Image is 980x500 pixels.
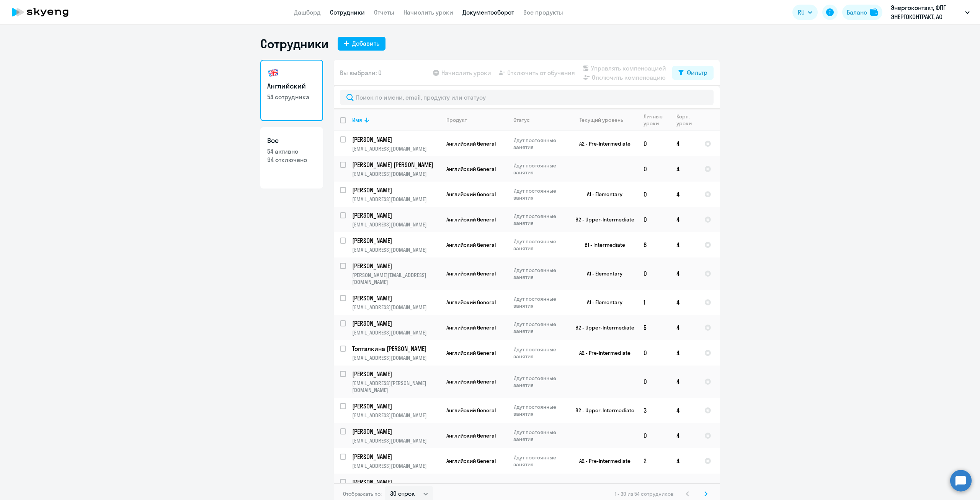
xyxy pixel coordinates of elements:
[670,207,698,232] td: 4
[352,135,440,144] a: [PERSON_NAME]
[462,8,514,16] a: Документооборот
[352,211,440,220] a: [PERSON_NAME]
[352,161,440,169] a: [PERSON_NAME] [PERSON_NAME]
[352,145,440,152] p: [EMAIL_ADDRESS][DOMAIN_NAME]
[637,156,670,182] td: 0
[513,116,530,123] div: Статус
[637,315,670,340] td: 5
[513,187,566,201] p: Идут постоянные занятия
[330,8,365,16] a: Сотрудники
[637,182,670,207] td: 0
[672,66,714,80] button: Фильтр
[267,81,316,91] h3: Английский
[374,8,394,16] a: Отчеты
[267,156,316,164] p: 94 отключено
[352,427,440,436] a: [PERSON_NAME]
[792,5,818,20] button: RU
[352,161,439,169] p: [PERSON_NAME] [PERSON_NAME]
[352,370,439,378] p: [PERSON_NAME]
[352,116,440,123] div: Имя
[566,448,637,474] td: A2 - Pre-Intermediate
[446,116,467,123] div: Продукт
[446,299,496,306] span: Английский General
[670,232,698,257] td: 4
[566,257,637,290] td: A1 - Elementary
[566,182,637,207] td: A1 - Elementary
[267,136,316,146] h3: Все
[566,315,637,340] td: B2 - Upper-Intermediate
[352,39,379,48] div: Добавить
[338,37,385,51] button: Добавить
[670,257,698,290] td: 4
[260,127,323,189] a: Все54 активно94 отключено
[352,329,440,336] p: [EMAIL_ADDRESS][DOMAIN_NAME]
[352,319,439,328] p: [PERSON_NAME]
[446,140,496,147] span: Английский General
[513,116,566,123] div: Статус
[260,36,328,51] h1: Сотрудники
[352,402,440,410] a: [PERSON_NAME]
[352,370,440,378] a: [PERSON_NAME]
[637,366,670,398] td: 0
[513,238,566,252] p: Идут постоянные занятия
[670,290,698,315] td: 4
[352,211,439,220] p: [PERSON_NAME]
[352,221,440,228] p: [EMAIL_ADDRESS][DOMAIN_NAME]
[566,207,637,232] td: B2 - Upper-Intermediate
[343,490,382,497] span: Отображать по:
[352,402,439,410] p: [PERSON_NAME]
[513,137,566,151] p: Идут постоянные занятия
[572,116,637,123] div: Текущий уровень
[352,294,439,302] p: [PERSON_NAME]
[644,113,670,127] div: Личные уроки
[294,8,321,16] a: Дашборд
[260,60,323,121] a: Английский54 сотрудника
[513,429,566,443] p: Идут постоянные занятия
[670,366,698,398] td: 4
[267,147,316,156] p: 54 активно
[446,349,496,356] span: Английский General
[352,427,439,436] p: [PERSON_NAME]
[798,8,805,17] span: RU
[352,344,439,353] p: Топталкина [PERSON_NAME]
[670,182,698,207] td: 4
[676,113,693,127] div: Корп. уроки
[566,232,637,257] td: B1 - Intermediate
[352,354,440,361] p: [EMAIL_ADDRESS][DOMAIN_NAME]
[670,156,698,182] td: 4
[446,216,496,223] span: Английский General
[513,483,566,497] p: Идут постоянные занятия
[513,403,566,417] p: Идут постоянные занятия
[842,5,882,20] a: Балансbalance
[352,236,439,245] p: [PERSON_NAME]
[644,113,665,127] div: Личные уроки
[566,131,637,156] td: A2 - Pre-Intermediate
[523,8,563,16] a: Все продукты
[352,262,440,270] a: [PERSON_NAME]
[267,93,316,101] p: 54 сотрудника
[637,340,670,366] td: 0
[637,398,670,423] td: 3
[687,68,707,77] div: Фильтр
[670,340,698,366] td: 4
[352,380,440,393] p: [EMAIL_ADDRESS][PERSON_NAME][DOMAIN_NAME]
[446,241,496,248] span: Английский General
[352,452,440,461] a: [PERSON_NAME]
[446,407,496,414] span: Английский General
[615,490,674,497] span: 1 - 30 из 54 сотрудников
[670,423,698,448] td: 4
[637,423,670,448] td: 0
[446,324,496,331] span: Английский General
[513,454,566,468] p: Идут постоянные занятия
[676,113,698,127] div: Корп. уроки
[513,162,566,176] p: Идут постоянные занятия
[352,272,440,285] p: [PERSON_NAME][EMAIL_ADDRESS][DOMAIN_NAME]
[446,270,496,277] span: Английский General
[446,432,496,439] span: Английский General
[352,236,440,245] a: [PERSON_NAME]
[446,191,496,198] span: Английский General
[566,290,637,315] td: A1 - Elementary
[403,8,453,16] a: Начислить уроки
[352,186,440,194] a: [PERSON_NAME]
[513,213,566,226] p: Идут постоянные занятия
